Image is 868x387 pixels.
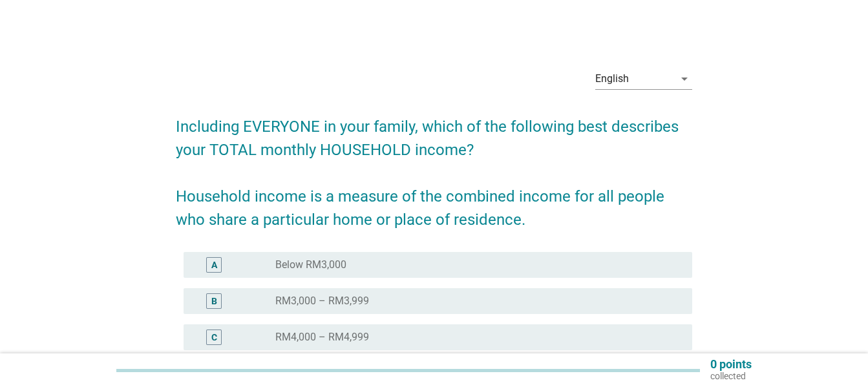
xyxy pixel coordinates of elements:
[275,295,369,308] label: RM3,000 – RM3,999
[595,73,629,85] div: English
[211,295,217,308] div: B
[677,71,692,87] i: arrow_drop_down
[275,258,346,271] label: Below RM3,000
[211,331,217,344] div: C
[275,331,369,344] label: RM4,000 – RM4,999
[710,359,752,370] p: 0 points
[211,258,217,272] div: A
[710,370,752,382] p: collected
[176,102,692,231] h2: Including EVERYONE in your family, which of the following best describes your TOTAL monthly HOUSE...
